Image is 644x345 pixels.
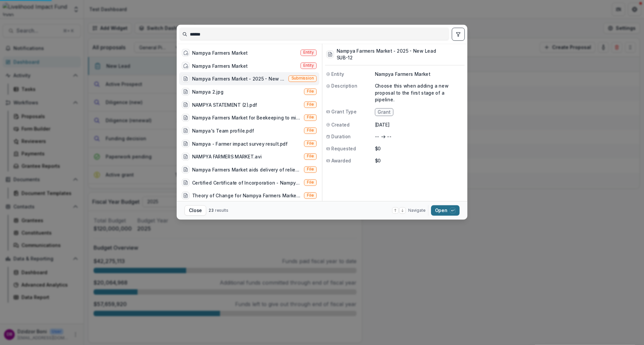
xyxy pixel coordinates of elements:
[307,115,314,120] span: File
[331,121,350,128] span: Created
[337,48,436,54] h3: Nampya Farmers Market - 2025 - New Lead
[331,83,357,89] span: Description
[375,133,380,140] p: --
[307,154,314,159] span: File
[192,62,248,69] div: Nampya Farmers Market
[184,205,206,216] button: Close
[304,63,314,68] span: Entity
[331,108,357,115] span: Grant Type
[192,166,302,173] div: Nampya Farmers Market aids delivery of relief food.pdf
[307,102,314,107] span: File
[192,127,254,134] div: Nampya's Team profile.pdf
[192,114,302,121] div: Nampya Farmers Market for Beekeeping to mitigate human-wildlife conflict in [GEOGRAPHIC_DATA] gam...
[192,75,286,82] div: Nampya Farmers Market - 2025 - New Lead (Choose this when adding a new proposal to the first stag...
[307,167,314,172] span: File
[209,208,214,213] span: 23
[307,89,314,94] span: File
[304,50,314,55] span: Entity
[408,207,425,213] span: Navigate
[431,205,460,216] button: Open
[375,145,464,152] p: $0
[375,157,464,164] p: $0
[337,54,436,61] h3: SUB-12
[331,70,344,77] span: Entity
[331,145,356,152] span: Requested
[375,83,464,103] p: Choose this when adding a new proposal to the first stage of a pipeline.
[192,88,224,95] div: Nampya 2.jpg
[291,76,314,81] span: Submission
[375,121,464,128] p: [DATE]
[307,141,314,146] span: File
[331,157,351,164] span: Awarded
[192,140,288,147] div: Nampya - Farmer impact survey result.pdf
[192,49,248,56] div: Nampya Farmers Market
[192,192,302,199] div: Theory of Change for Nampya Farmers Market.pdf
[192,153,262,160] div: NAMPYA FARMERS MARKET.avi
[215,208,228,213] span: results
[307,128,314,133] span: File
[375,70,464,77] p: Nampya Farmers Market
[378,109,390,115] span: Grant
[192,179,302,186] div: Certified Certificate of Incorporation - Nampya Farmers Market.pdf
[192,101,257,108] div: NAMPYA STATEMENT (2).pdf
[331,133,351,140] span: Duration
[307,193,314,198] span: File
[387,133,392,140] p: --
[307,180,314,185] span: File
[452,28,465,41] button: toggle filters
